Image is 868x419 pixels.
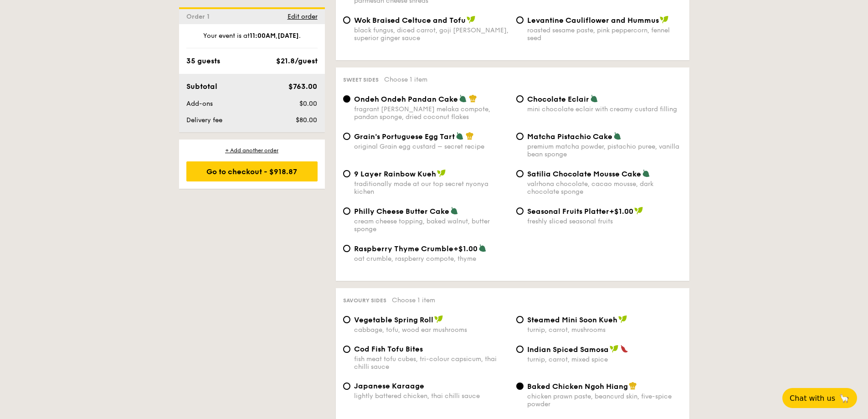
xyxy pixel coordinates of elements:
span: Delivery fee [186,116,222,124]
div: fish meat tofu cubes, tri-colour capsicum, thai chilli sauce [354,355,509,371]
span: Choose 1 item [384,76,427,83]
input: Grain's Portuguese Egg Tartoriginal Grain egg custard – secret recipe [343,133,350,140]
span: Baked Chicken Ngoh Hiang [527,382,628,391]
span: Indian Spiced Samosa [527,345,609,354]
input: Chocolate Eclairmini chocolate eclair with creamy custard filling [516,95,524,103]
img: icon-vegetarian.fe4039eb.svg [450,207,458,215]
img: icon-vegetarian.fe4039eb.svg [642,169,650,177]
span: Grain's Portuguese Egg Tart [354,132,455,141]
div: black fungus, diced carrot, goji [PERSON_NAME], superior ginger sauce [354,26,509,42]
input: Baked Chicken Ngoh Hiangchicken prawn paste, beancurd skin, five-spice powder [516,383,524,390]
img: icon-vegetarian.fe4039eb.svg [613,132,621,140]
span: Subtotal [186,82,217,91]
input: Seasonal Fruits Platter+$1.00freshly sliced seasonal fruits [516,207,524,215]
span: Choose 1 item [392,296,435,304]
strong: [DATE] [277,32,299,40]
span: Ondeh Ondeh Pandan Cake [354,95,458,103]
span: Chocolate Eclair [527,95,589,103]
span: Edit order [288,13,318,21]
div: lightly battered chicken, thai chilli sauce [354,392,509,400]
strong: 11:00AM [250,32,276,40]
img: icon-vegetarian.fe4039eb.svg [456,132,464,140]
button: Chat with us🦙 [782,388,857,408]
img: icon-vegan.f8ff3823.svg [434,315,443,323]
span: Satilia Chocolate Mousse Cake [527,170,641,178]
div: fragrant [PERSON_NAME] melaka compote, pandan sponge, dried coconut flakes [354,105,509,121]
span: +$1.00 [609,207,633,216]
span: Levantine Cauliflower and Hummus [527,16,659,25]
div: original Grain egg custard – secret recipe [354,143,509,150]
span: Philly Cheese Butter Cake [354,207,449,216]
div: freshly sliced seasonal fruits [527,217,682,225]
img: icon-vegan.f8ff3823.svg [660,16,669,24]
span: Sweet sides [343,77,379,83]
div: + Add another order [186,147,318,154]
input: Philly Cheese Butter Cakecream cheese topping, baked walnut, butter sponge [343,207,350,215]
span: $80.00 [296,116,317,124]
div: mini chocolate eclair with creamy custard filling [527,105,682,113]
div: premium matcha powder, pistachio puree, vanilla bean sponge [527,143,682,158]
img: icon-chef-hat.a58ddaea.svg [469,94,477,103]
img: icon-vegan.f8ff3823.svg [634,207,643,215]
div: cream cheese topping, baked walnut, butter sponge [354,217,509,233]
input: Levantine Cauliflower and Hummusroasted sesame paste, pink peppercorn, fennel seed [516,16,524,24]
input: Ondeh Ondeh Pandan Cakefragrant [PERSON_NAME] melaka compote, pandan sponge, dried coconut flakes [343,95,350,103]
input: Wok Braised Celtuce and Tofublack fungus, diced carrot, goji [PERSON_NAME], superior ginger sauce [343,16,350,24]
input: Japanese Karaagelightly battered chicken, thai chilli sauce [343,383,350,390]
img: icon-chef-hat.a58ddaea.svg [629,382,637,390]
input: 9 Layer Rainbow Kuehtraditionally made at our top secret nyonya kichen [343,170,350,177]
div: traditionally made at our top secret nyonya kichen [354,180,509,196]
div: chicken prawn paste, beancurd skin, five-spice powder [527,393,682,408]
span: Chat with us [790,394,835,403]
span: Add-ons [186,100,213,108]
span: Savoury sides [343,297,386,304]
img: icon-vegan.f8ff3823.svg [610,345,619,353]
input: Vegetable Spring Rollcabbage, tofu, wood ear mushrooms [343,316,350,323]
div: 35 guests [186,56,220,67]
span: Wok Braised Celtuce and Tofu [354,16,466,25]
img: icon-vegetarian.fe4039eb.svg [459,94,467,103]
img: icon-chef-hat.a58ddaea.svg [466,132,474,140]
span: Order 1 [186,13,213,21]
span: Matcha Pistachio Cake [527,132,612,141]
span: $763.00 [288,82,317,91]
div: cabbage, tofu, wood ear mushrooms [354,326,509,334]
div: valrhona chocolate, cacao mousse, dark chocolate sponge [527,180,682,196]
span: $0.00 [299,100,317,108]
input: Satilia Chocolate Mousse Cakevalrhona chocolate, cacao mousse, dark chocolate sponge [516,170,524,177]
img: icon-vegetarian.fe4039eb.svg [478,244,487,252]
span: 9 Layer Rainbow Kueh [354,170,436,178]
div: turnip, carrot, mushrooms [527,326,682,334]
span: Japanese Karaage [354,382,424,390]
img: icon-vegan.f8ff3823.svg [618,315,627,323]
img: icon-vegan.f8ff3823.svg [467,16,476,24]
img: icon-vegetarian.fe4039eb.svg [590,94,598,103]
span: Cod Fish Tofu Bites [354,345,423,353]
div: Your event is at , . [186,31,318,48]
span: Vegetable Spring Roll [354,316,433,324]
input: Raspberry Thyme Crumble+$1.00oat crumble, raspberry compote, thyme [343,245,350,252]
div: Go to checkout - $918.87 [186,161,318,181]
div: roasted sesame paste, pink peppercorn, fennel seed [527,26,682,42]
span: Seasonal Fruits Platter [527,207,609,216]
span: 🦙 [839,393,850,403]
div: oat crumble, raspberry compote, thyme [354,255,509,263]
span: Raspberry Thyme Crumble [354,244,453,253]
input: Steamed Mini Soon Kuehturnip, carrot, mushrooms [516,316,524,323]
input: Cod Fish Tofu Bitesfish meat tofu cubes, tri-colour capsicum, thai chilli sauce [343,346,350,353]
div: $21.8/guest [276,56,318,67]
img: icon-spicy.37a8142b.svg [620,345,628,353]
div: turnip, carrot, mixed spice [527,356,682,363]
input: Indian Spiced Samosaturnip, carrot, mixed spice [516,346,524,353]
span: +$1.00 [453,244,478,253]
img: icon-vegan.f8ff3823.svg [437,169,446,177]
input: Matcha Pistachio Cakepremium matcha powder, pistachio puree, vanilla bean sponge [516,133,524,140]
span: Steamed Mini Soon Kueh [527,316,617,324]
